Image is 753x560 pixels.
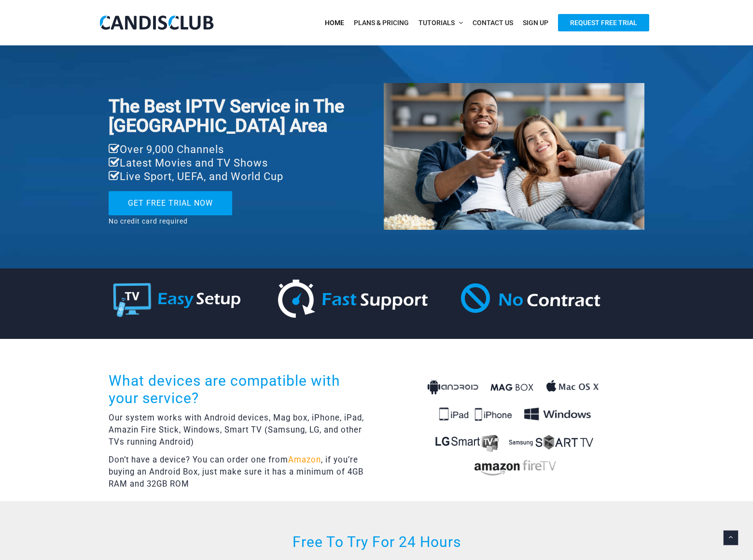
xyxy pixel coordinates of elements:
[128,198,213,208] span: GET FREE TRIAL NOW
[288,455,321,464] a: Amazon
[354,19,409,27] span: Plans & Pricing
[109,217,188,225] span: No credit card required
[320,13,349,33] a: Home
[468,13,518,33] a: Contact Us
[325,19,344,27] span: Home
[523,19,548,27] span: Sign Up
[99,14,215,31] img: CandisClub
[109,96,344,136] span: The Best IPTV Service in The [GEOGRAPHIC_DATA] Area
[109,143,283,182] span: Over 9,000 Channels Latest Movies and TV Shows Live Sport, UEFA, and World Cup
[558,14,649,31] span: Request Free Trial
[418,19,455,27] span: Tutorials
[109,372,340,406] span: What devices are compatible with your service?
[109,191,232,215] a: GET FREE TRIAL NOW
[349,13,414,33] a: Plans & Pricing
[293,533,461,550] span: Free To Try For 24 Hours
[109,413,364,447] span: Our system works with Android devices, Mag box, iPhone, iPad, Amazin Fire Stick, Windows, Smart T...
[518,13,553,33] a: Sign Up
[109,455,363,489] span: Don’t have a device? You can order one from , if you’re buying an Android Box, just make sure it ...
[414,13,468,33] a: Tutorials
[553,13,654,33] a: Request Free Trial
[723,530,739,546] a: Back to top
[473,19,513,27] span: Contact Us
